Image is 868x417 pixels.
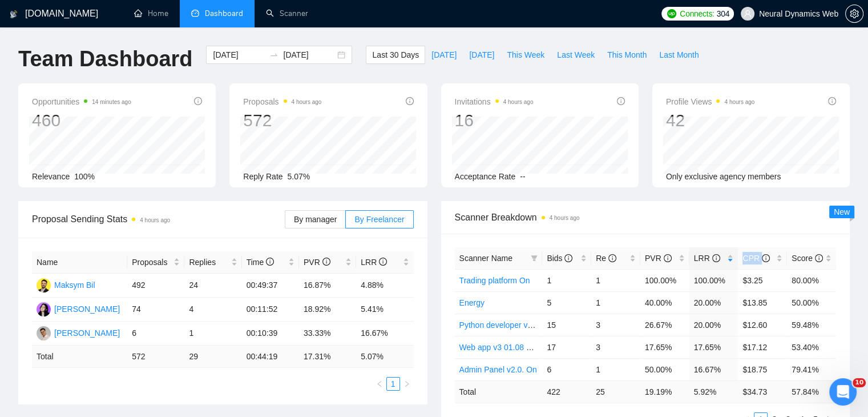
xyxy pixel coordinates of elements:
[32,95,131,109] span: Opportunities
[283,49,335,61] input: End date
[459,365,537,374] a: Admin Panel v2.0. On
[37,326,51,340] img: MK
[689,336,738,358] td: 17.65%
[243,172,282,181] span: Reply Rate
[213,49,265,61] input: Start date
[366,46,425,64] button: Last 30 Days
[551,46,601,64] button: Last Week
[269,50,278,59] span: to
[762,254,770,262] span: info-circle
[242,346,299,368] td: 00:44:19
[356,322,413,346] td: 16.67%
[459,343,650,352] a: Web app v3 01.08 boost on 22.08 -[PERSON_NAME]
[787,269,836,291] td: 80.00%
[717,7,729,20] span: 304
[269,50,278,59] span: swap-right
[542,336,591,358] td: 17
[356,298,413,322] td: 5.41%
[184,274,241,298] td: 24
[608,254,616,262] span: info-circle
[132,256,171,268] span: Proposals
[455,210,837,224] span: Scanner Breakdown
[787,358,836,380] td: 79.41%
[242,322,299,346] td: 00:10:39
[292,99,322,105] time: 4 hours ago
[564,254,572,262] span: info-circle
[455,110,534,131] div: 16
[299,346,356,368] td: 17.31 %
[845,5,863,23] button: setting
[640,358,689,380] td: 50.00%
[738,380,787,403] td: $ 34.73
[596,254,616,263] span: Re
[54,279,95,291] div: Maksym Bil
[834,207,850,216] span: New
[666,110,755,131] div: 42
[10,5,18,23] img: logo
[266,258,274,266] span: info-circle
[294,215,337,224] span: By manager
[304,258,330,267] span: PVR
[403,380,410,387] span: right
[189,256,228,268] span: Replies
[542,358,591,380] td: 6
[356,346,413,368] td: 5.07 %
[542,314,591,336] td: 15
[134,9,168,18] a: homeHome
[815,254,823,262] span: info-circle
[591,314,640,336] td: 3
[853,378,866,387] span: 10
[792,254,822,263] span: Score
[542,269,591,291] td: 1
[184,251,241,274] th: Replies
[373,377,386,391] button: left
[680,7,714,20] span: Connects:
[520,172,525,181] span: --
[829,378,857,406] iframe: Intercom live chat
[738,291,787,314] td: $13.85
[127,322,184,346] td: 6
[455,380,543,403] td: Total
[54,327,120,339] div: [PERSON_NAME]
[127,274,184,298] td: 492
[140,217,170,223] time: 4 hours ago
[32,251,127,274] th: Name
[406,97,414,105] span: info-circle
[37,278,51,292] img: MB
[376,380,383,387] span: left
[299,274,356,298] td: 16.87%
[591,269,640,291] td: 1
[400,377,414,391] button: right
[400,377,414,391] li: Next Page
[184,322,241,346] td: 1
[18,46,192,73] h1: Team Dashboard
[689,291,738,314] td: 20.00%
[712,254,720,262] span: info-circle
[243,95,321,109] span: Proposals
[617,97,625,105] span: info-circle
[32,110,131,131] div: 460
[372,49,419,61] span: Last 30 Days
[640,269,689,291] td: 100.00%
[787,314,836,336] td: 59.48%
[689,358,738,380] td: 16.67%
[37,328,120,337] a: MK[PERSON_NAME]
[744,10,752,18] span: user
[550,215,580,221] time: 4 hours ago
[845,9,863,18] a: setting
[184,298,241,322] td: 4
[828,97,836,105] span: info-circle
[591,291,640,314] td: 1
[455,95,534,109] span: Invitations
[738,336,787,358] td: $17.12
[242,274,299,298] td: 00:49:37
[666,95,755,109] span: Profile Views
[500,46,551,64] button: This Week
[738,269,787,291] td: $3.25
[591,336,640,358] td: 3
[738,314,787,336] td: $12.60
[425,46,463,64] button: [DATE]
[666,172,781,181] span: Only exclusive agency members
[455,172,516,181] span: Acceptance Rate
[689,314,738,336] td: 20.00%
